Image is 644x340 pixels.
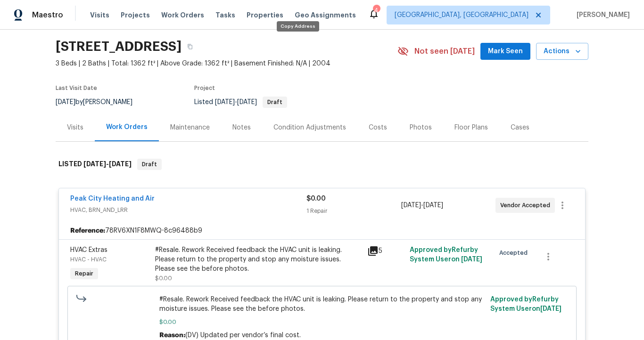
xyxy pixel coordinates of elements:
span: [DATE] [215,99,235,105]
div: Floor Plans [454,123,488,132]
div: #Resale. Rework Received feedback the HVAC unit is leaking. Please return to the property and sto... [155,245,362,274]
span: [DATE] [109,161,132,167]
span: [GEOGRAPHIC_DATA], [GEOGRAPHIC_DATA] [395,10,528,20]
div: Costs [369,123,387,132]
span: Work Orders [161,10,204,20]
span: #Resale. Rework Received feedback the HVAC unit is leaking. Please return to the property and sto... [159,295,485,314]
div: 1 Repair [306,206,401,216]
div: 78RV6XN1F8MWQ-8c96488b9 [59,222,585,239]
span: Draft [138,160,161,169]
span: $0.00 [306,195,326,202]
span: Repair [71,269,97,278]
span: Vendor Accepted [500,201,554,210]
span: Project [194,85,215,91]
span: Last Visit Date [56,85,97,91]
span: HVAC Extras [70,247,107,253]
div: LISTED [DATE]-[DATE]Draft [56,149,588,179]
span: Visits [90,10,109,20]
span: HVAC - HVAC [70,257,107,262]
h2: [STREET_ADDRESS] [56,42,182,51]
div: Condition Adjustments [273,123,346,132]
div: Work Orders [106,122,148,132]
span: [DATE] [401,202,421,209]
span: [DATE] [461,256,482,263]
div: Notes [232,123,251,132]
span: Approved by Refurby System User on [410,247,482,263]
button: Mark Seen [480,43,530,60]
span: Projects [121,10,150,20]
span: Listed [194,99,287,105]
span: [DATE] [56,99,75,105]
span: - [215,99,257,105]
div: 4 [373,6,380,15]
span: [DATE] [237,99,257,105]
span: Not seen [DATE] [414,47,475,56]
a: Peak City Heating and Air [70,195,155,202]
span: [DATE] [423,202,443,209]
div: 5 [367,245,404,257]
h6: LISTED [58,159,132,170]
span: $0.00 [155,275,172,281]
span: Approved by Refurby System User on [490,296,561,312]
span: Accepted [499,248,531,258]
button: Actions [536,43,588,60]
div: Maintenance [170,123,210,132]
span: [PERSON_NAME] [573,10,630,20]
span: - [83,161,132,167]
span: Draft [264,99,286,105]
span: Properties [247,10,283,20]
div: Cases [511,123,529,132]
b: Reference: [70,226,105,235]
span: Tasks [215,12,235,18]
span: Actions [544,46,581,57]
span: (DV) Updated per vendor’s final cost. [185,332,301,339]
span: Geo Assignments [295,10,356,20]
div: Photos [410,123,432,132]
div: Visits [67,123,83,132]
span: Mark Seen [488,46,523,57]
span: $0.00 [159,317,485,327]
div: by [PERSON_NAME] [56,97,144,108]
span: - [401,201,443,210]
span: [DATE] [83,161,106,167]
span: [DATE] [540,306,561,312]
span: Reason: [159,332,185,339]
span: 3 Beds | 2 Baths | Total: 1362 ft² | Above Grade: 1362 ft² | Basement Finished: N/A | 2004 [56,59,397,68]
span: Maestro [32,10,63,20]
span: HVAC, BRN_AND_LRR [70,205,306,215]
